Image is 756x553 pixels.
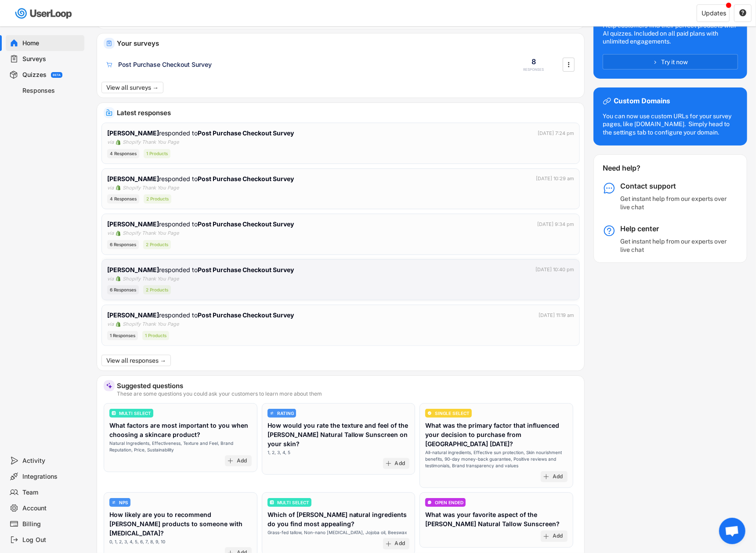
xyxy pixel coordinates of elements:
[425,510,568,528] div: What was your favorite aspect of the [PERSON_NAME] Natural Tallow Sunscreen?
[101,82,163,93] button: View all surveys →
[270,500,274,505] img: ListMajor.svg
[107,138,114,146] div: via
[107,220,159,228] strong: [PERSON_NAME]
[116,185,121,190] img: 1156660_ecommerce_logo_shopify_icon%20%281%29.png
[107,128,296,138] div: responded to
[109,421,252,439] div: What factors are most important to you when choosing a skincare product?
[435,411,470,415] div: SINGLE SELECT
[270,411,274,415] img: AdjustIcon.svg
[119,411,151,415] div: MULTI SELECT
[277,411,294,415] div: RATING
[142,331,169,340] div: 1 Products
[603,112,738,136] div: You can now use custom URLs for your survey pages, like [DOMAIN_NAME]. Simply head to the setting...
[109,510,252,538] div: How likely are you to recommend [PERSON_NAME] products to someone with [MEDICAL_DATA]?
[13,4,75,22] img: userloop-logo-01.svg
[536,175,574,182] div: [DATE] 10:29 am
[268,421,410,448] div: How would you rate the texture and feel of the [PERSON_NAME] Natural Tallow Sunscreen on your skin?
[277,500,309,505] div: MULTI SELECT
[107,229,114,237] div: via
[107,285,139,295] div: 6 Responses
[116,231,121,236] img: 1156660_ecommerce_logo_shopify_icon%20%281%29.png
[107,129,159,137] strong: [PERSON_NAME]
[603,54,738,69] button: Try it now
[564,58,573,71] button: 
[198,266,294,273] strong: Post Purchase Checkout Survey
[662,59,688,65] span: Try it now
[198,311,294,319] strong: Post Purchase Checkout Survey
[107,331,138,340] div: 1 Responses
[117,382,578,389] div: Suggested questions
[107,265,296,274] div: responded to
[719,518,745,544] div: Open chat
[535,266,574,273] div: [DATE] 10:40 pm
[22,71,47,79] div: Quizzes
[123,275,179,283] div: Shopify Thank You Page
[539,312,574,319] div: [DATE] 11:19 am
[268,529,407,536] div: Grass-fed tallow, Non-nano [MEDICAL_DATA], Jojoba oil, Beeswax
[23,87,81,95] div: Responses
[53,73,61,76] div: BETA
[620,224,730,233] div: Help center
[553,533,563,540] div: Add
[425,421,568,448] div: What was the primary factor that influenced your decision to purchase from [GEOGRAPHIC_DATA] [DATE]?
[107,149,139,158] div: 4 Responses
[123,320,179,328] div: Shopify Thank You Page
[23,488,81,497] div: Team
[107,240,139,249] div: 6 Responses
[107,310,296,320] div: responded to
[109,538,165,545] div: 0, 1, 2, 3, 4, 5, 6, 7, 8, 9, 10
[107,266,159,273] strong: [PERSON_NAME]
[532,57,536,66] div: 8
[739,9,746,17] text: 
[144,194,171,204] div: 2 Products
[107,311,159,319] strong: [PERSON_NAME]
[268,510,410,528] div: Which of [PERSON_NAME] natural ingredients do you find most appealing?
[112,411,116,415] img: ListMajor.svg
[144,149,170,158] div: 1 Products
[553,473,563,480] div: Add
[620,182,730,191] div: Contact support
[107,320,114,328] div: via
[109,440,252,453] div: Natural Ingredients, Effectiveness, Texture and Feel, Brand Reputation, Price, Sustainability
[23,457,81,465] div: Activity
[425,449,568,469] div: All-natural ingredients, Effective sun protection, Skin nourishment benefits, 90-day money-back g...
[427,500,432,505] img: ConversationMinor.svg
[117,391,578,397] div: These are some questions you could ask your customers to learn more about them
[739,9,747,17] button: 
[568,60,570,69] text: 
[23,536,81,544] div: Log Out
[119,500,128,505] div: NPS
[143,285,171,295] div: 2 Products
[117,40,578,47] div: Your surveys
[237,458,247,465] div: Add
[198,220,294,228] strong: Post Purchase Checkout Survey
[614,97,670,106] div: Custom Domains
[118,60,212,69] div: Post Purchase Checkout Survey
[23,39,81,47] div: Home
[620,195,730,211] div: Get instant help from our experts over live chat
[112,500,116,505] img: AdjustIcon.svg
[107,275,114,283] div: via
[23,55,81,63] div: Surveys
[537,221,574,228] div: [DATE] 9:34 pm
[395,460,405,467] div: Add
[23,520,81,528] div: Billing
[198,129,294,137] strong: Post Purchase Checkout Survey
[143,240,171,249] div: 2 Products
[123,138,179,146] div: Shopify Thank You Page
[107,175,159,182] strong: [PERSON_NAME]
[101,355,171,366] button: View all responses →
[603,22,738,46] div: Help customers find their perfect products with AI quizzes. Included on all paid plans with unlim...
[538,130,574,137] div: [DATE] 7:24 pm
[395,540,405,547] div: Add
[116,322,121,327] img: 1156660_ecommerce_logo_shopify_icon%20%281%29.png
[620,237,730,253] div: Get instant help from our experts over live chat
[268,449,290,456] div: 1, 2, 3, 4, 5
[107,194,139,204] div: 4 Responses
[123,229,179,237] div: Shopify Thank You Page
[107,174,296,183] div: responded to
[702,10,726,16] div: Updates
[116,276,121,281] img: 1156660_ecommerce_logo_shopify_icon%20%281%29.png
[603,164,664,173] div: Need help?
[106,109,112,116] img: IncomingMajor.svg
